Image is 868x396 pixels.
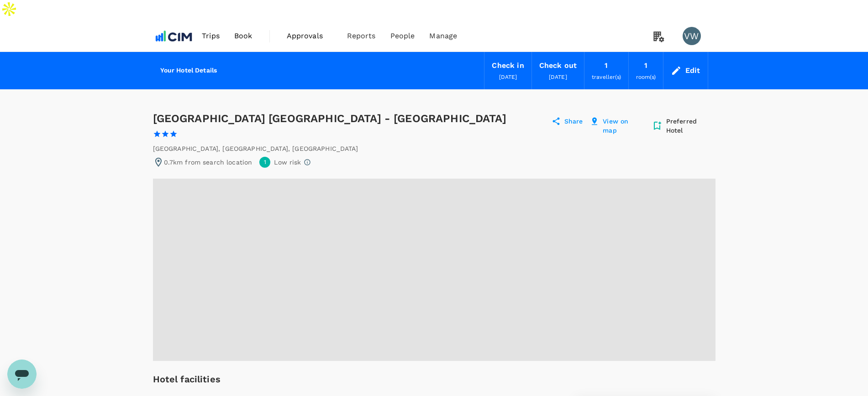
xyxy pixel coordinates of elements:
[202,31,220,41] span: Trips
[605,59,608,72] div: 1
[347,31,376,41] span: Reports
[492,59,524,72] div: Check in
[264,158,266,167] span: 1
[429,31,457,41] span: Manage
[153,372,231,386] h6: Hotel facilities
[685,64,700,77] div: Edit
[683,27,701,45] div: VW
[195,21,227,51] a: Trips
[603,117,644,135] p: View on map
[564,117,583,135] p: Share
[227,21,260,51] a: Book
[592,74,621,80] span: traveller(s)
[7,360,37,389] iframe: Button to launch messaging window
[636,74,656,80] span: room(s)
[160,66,217,76] h6: Your Hotel Details
[234,31,253,41] span: Book
[666,117,715,135] p: Preferred Hotel
[549,74,567,80] span: [DATE]
[499,74,517,80] span: [DATE]
[287,31,332,41] span: Approvals
[274,158,301,167] p: Low risk
[153,111,548,140] div: [GEOGRAPHIC_DATA] [GEOGRAPHIC_DATA] - [GEOGRAPHIC_DATA]
[539,59,577,72] div: Check out
[279,21,340,51] a: Approvals
[644,59,647,72] div: 1
[164,158,253,167] p: 0.7km from search location
[390,31,415,41] span: People
[153,144,358,153] div: [GEOGRAPHIC_DATA] , [GEOGRAPHIC_DATA] , [GEOGRAPHIC_DATA]
[153,26,195,46] img: CIM ENVIRONMENTAL PTY LTD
